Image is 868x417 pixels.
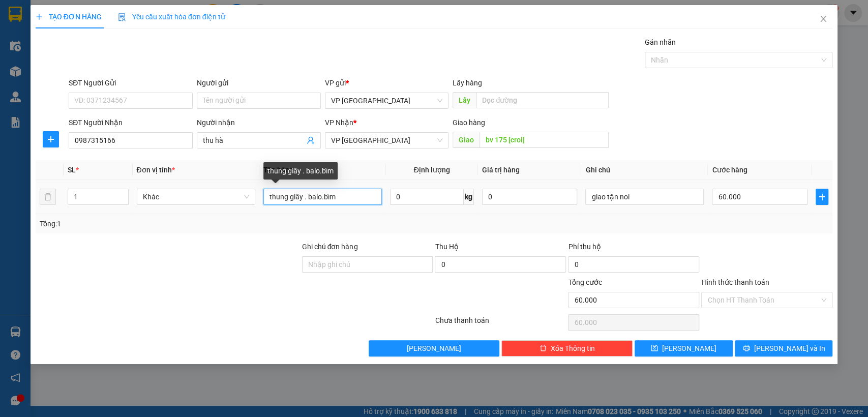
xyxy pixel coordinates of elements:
button: plus [816,189,828,205]
span: kg [464,189,474,205]
div: SĐT Người Nhận [69,117,193,128]
span: Tổng cước [568,278,602,286]
button: deleteXóa Thông tin [501,340,633,356]
span: user-add [307,136,315,144]
span: Yêu cầu xuất hóa đơn điện tử [118,13,225,21]
span: Định lượng [414,166,450,174]
span: [PERSON_NAME] [662,343,716,354]
div: Phí thu hộ [568,241,699,256]
input: Dọc đường [480,132,609,148]
div: Tổng: 1 [40,218,336,229]
span: printer [743,344,750,352]
button: delete [40,189,56,205]
label: Ghi chú đơn hàng [302,243,358,251]
span: [PERSON_NAME] và In [754,343,825,354]
img: icon [118,13,126,21]
input: VD: Bàn, Ghế [263,189,382,205]
label: Hình thức thanh toán [701,278,769,286]
div: VP gửi [325,77,449,88]
span: close [819,15,827,23]
span: Cước hàng [712,166,747,174]
span: VP Sài Gòn [331,133,443,148]
button: plus [43,131,59,147]
span: Giao [453,132,480,148]
label: Gán nhãn [645,38,676,46]
input: 0 [482,189,578,205]
span: delete [540,344,547,352]
span: Xóa Thông tin [551,343,595,354]
th: Ghi chú [581,160,708,180]
span: plus [36,13,43,20]
span: Giao hàng [453,118,485,127]
span: Thu Hộ [435,243,458,251]
div: Người gửi [197,77,321,88]
button: [PERSON_NAME] [369,340,500,356]
input: Ghi Chú [585,189,704,205]
input: Ghi chú đơn hàng [302,256,433,273]
span: VP Nhận [325,118,353,127]
span: plus [43,135,58,143]
span: Đơn vị tính [137,166,175,174]
span: Lấy hàng [453,79,482,87]
span: SL [68,166,76,174]
button: Close [809,5,837,34]
span: Giá trị hàng [482,166,520,174]
span: [PERSON_NAME] [407,343,461,354]
div: Chưa thanh toán [434,315,567,333]
button: printer[PERSON_NAME] và In [735,340,832,356]
div: SĐT Người Gửi [69,77,193,88]
span: TẠO ĐƠN HÀNG [36,13,102,21]
input: Dọc đường [476,92,609,108]
button: save[PERSON_NAME] [635,340,732,356]
span: Lấy [453,92,476,108]
span: Khác [143,189,249,204]
span: save [651,344,658,352]
span: VP Lộc Ninh [331,93,443,108]
span: plus [816,193,828,201]
div: Người nhận [197,117,321,128]
div: thung giây . balo.bỉm [263,162,338,180]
